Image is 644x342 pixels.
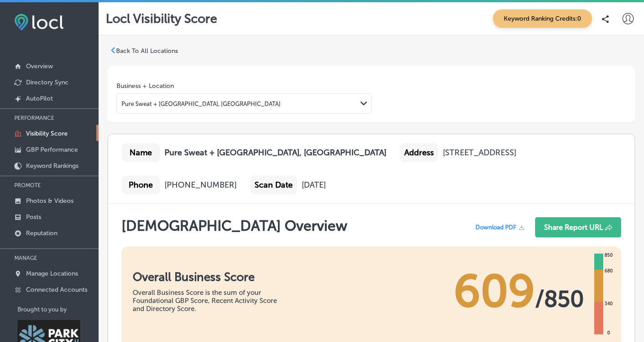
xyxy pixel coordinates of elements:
p: AutoPilot [26,95,53,102]
div: Overall Business Score is the sum of your Foundational GBP Score, Recent Activity Score and Direc... [133,289,290,313]
div: Address [400,143,438,162]
button: Share Report URL [535,217,621,237]
div: [STREET_ADDRESS] [443,148,516,158]
p: Photos & Videos [26,197,73,205]
div: [PHONE_NUMBER] [164,180,237,190]
p: Locl Visibility Score [106,11,217,26]
p: Visibility Score [26,130,68,137]
p: Manage Locations [26,270,78,277]
div: 680 [603,267,614,275]
p: Posts [26,213,41,221]
span: Keyword Ranking Credits: 0 [493,9,592,28]
h1: [DEMOGRAPHIC_DATA] Overview [121,217,347,242]
span: 609 [454,264,535,318]
p: Back To All Locations [116,47,178,55]
h1: Overall Business Score [133,270,290,284]
div: [DATE] [302,180,326,190]
p: Directory Sync [26,79,69,86]
div: Pure Sweat + [GEOGRAPHIC_DATA], [GEOGRAPHIC_DATA] [121,100,281,107]
div: 850 [603,252,614,259]
div: Name [121,143,160,162]
span: / 850 [535,285,584,312]
p: Keyword Rankings [26,162,78,170]
span: Download PDF [475,224,516,231]
p: Connected Accounts [26,286,87,294]
p: Reputation [26,229,57,237]
div: 340 [603,300,614,307]
p: GBP Performance [26,146,78,153]
p: Brought to you by [17,306,99,313]
label: Business + Location [117,82,174,90]
div: Phone [121,175,160,194]
div: 0 [605,329,612,337]
b: Pure Sweat + [GEOGRAPHIC_DATA], [GEOGRAPHIC_DATA] [164,148,386,158]
div: Scan Date [250,175,297,194]
p: Overview [26,62,53,70]
img: fda3e92497d09a02dc62c9cd864e3231.png [14,14,64,31]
